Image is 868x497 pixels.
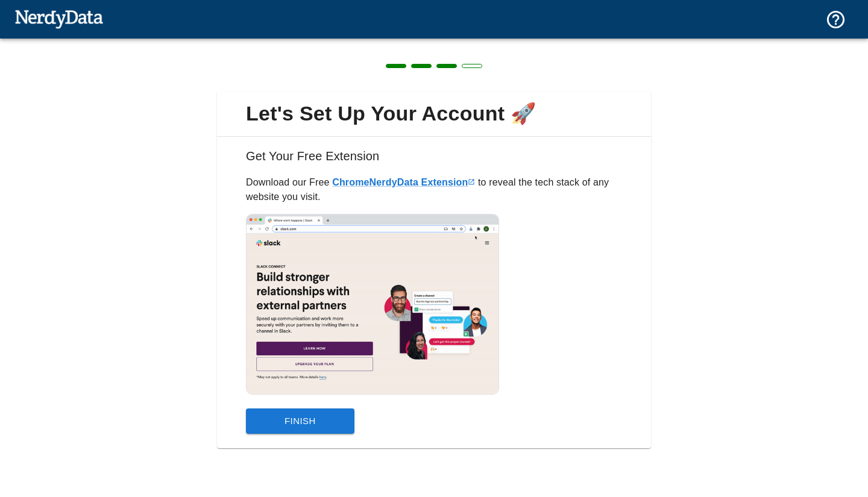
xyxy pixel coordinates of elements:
p: Download our Free to reveal the tech stack of any website you visit. [246,175,622,204]
button: Support and Documentation [818,2,854,37]
img: NerdyData.com [14,7,103,31]
h6: Get Your Free Extension [227,146,641,175]
button: Finish [246,408,354,434]
span: Let's Set Up Your Account 🚀 [227,101,641,127]
a: ChromeNerdyData Extension [332,177,475,187]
